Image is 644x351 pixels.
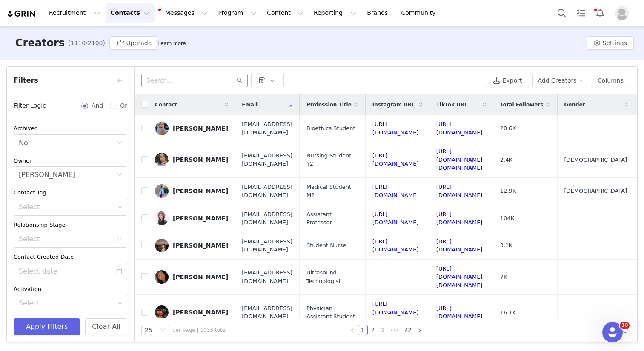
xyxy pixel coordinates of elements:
a: 42 [402,325,414,335]
a: Brands [362,3,395,23]
iframe: Intercom live chat [602,322,623,342]
button: Upgrade [109,36,159,50]
div: We appreciate your continuous patience on this. [14,214,133,230]
span: Ticket has been updated • [DATE] [45,245,135,252]
span: Medical Student M2 [306,183,358,200]
span: TikTok URL [436,101,468,108]
span: And [88,101,106,110]
button: Settings [587,36,634,50]
img: 1491a46d-f72a-40b3-889c-c3c6f378da28.jpg [155,153,169,166]
div: [PERSON_NAME] [173,156,228,163]
span: Student Nurse [306,241,346,250]
h1: [PERSON_NAME] [41,4,97,11]
span: Contact [155,101,177,108]
button: Messages [155,3,212,23]
li: 42 [402,325,415,335]
span: Email [242,101,258,108]
i: icon: down [117,205,123,211]
span: (1110/2100) [68,39,105,48]
i: icon: right [417,328,422,333]
a: [PERSON_NAME] [155,122,228,135]
li: Next Page [414,325,424,335]
div: Hello there Loan! [14,130,133,138]
div: Thank you for checking in. As of this moment, our Engineering team is still working on a fix, and... [14,143,133,209]
a: [PERSON_NAME] [155,153,228,166]
button: Columns [591,74,630,87]
li: 1 [358,325,368,335]
li: 2 [368,325,378,335]
div: [PERSON_NAME] [173,125,228,132]
div: Tooltip anchor [156,39,187,48]
span: 3.1K [500,241,512,250]
button: Upload attachment [13,279,20,285]
img: grin logo [7,10,37,18]
div: Select [19,235,113,243]
a: [URL][DOMAIN_NAME] [372,184,419,199]
span: [EMAIL_ADDRESS][DOMAIN_NAME] [242,268,292,285]
button: Add Creators [532,74,588,87]
span: per page | 1033 total [172,326,226,334]
span: [EMAIL_ADDRESS][DOMAIN_NAME] [242,210,292,227]
img: 518d543c-ff06-4d0f-8ff3-eb95423d205c.jpg [155,270,169,284]
div: Marie says… [7,242,163,271]
span: [EMAIL_ADDRESS][DOMAIN_NAME] [242,151,292,168]
span: ••• [388,325,402,335]
span: Physician Assistant Student [306,304,358,321]
span: Profession Title [306,101,352,108]
a: [URL][DOMAIN_NAME] [436,238,483,253]
span: [DEMOGRAPHIC_DATA] [564,156,627,164]
div: do you have any updates on why some images are not still showing up? [31,91,163,118]
div: [PERSON_NAME] [173,274,228,280]
span: Filters [14,75,38,86]
span: 16.1K [500,308,516,317]
button: Emoji picker [27,279,34,285]
button: Content [262,3,308,23]
span: Ultrasound Technologist [306,268,358,285]
button: Start recording [54,279,61,285]
strong: In Progress [67,74,103,80]
span: Creator content was not tracked in the activation / Images not loading [27,34,155,41]
a: 1 [358,325,367,335]
a: [URL][DOMAIN_NAME] [372,152,419,167]
div: do you have any updates on why some images are not still showing up? [37,96,157,113]
div: Archived [14,124,127,133]
button: Home [133,3,149,20]
button: Export [486,74,529,87]
span: Nursing Student Y2 [306,151,358,168]
img: Profile image for Marie [24,5,38,18]
span: Total Followers [500,101,544,108]
button: Profile [610,6,637,20]
a: [URL][DOMAIN_NAME][DOMAIN_NAME] [372,301,419,324]
a: [URL][DOMAIN_NAME] [436,305,483,320]
div: Relationship Stage [14,221,127,229]
li: Next 3 Pages [388,325,402,335]
img: placeholder-profile.jpg [615,6,629,20]
a: Tasks [572,3,590,23]
button: Recruitment [44,3,105,23]
div: Close [149,3,165,19]
img: dff65b16-2f88-44d8-9e2c-565c26dd545f.jpg [155,305,169,319]
button: Clear All [85,318,127,335]
strong: Technical Fix in Progress [46,254,123,261]
a: [URL][DOMAIN_NAME] [372,238,419,253]
i: icon: down [117,237,122,243]
div: Hello there Loan!Thank you for checking in. As of this moment, our Engineering team is still work... [7,125,140,235]
span: Ticket has been updated • [DATE] [45,66,135,72]
span: 20.6K [500,124,516,133]
span: [EMAIL_ADDRESS][DOMAIN_NAME] [242,237,292,254]
span: 2.4K [500,156,512,164]
div: Contact Tag [14,188,127,197]
img: d8b7e11c-290a-4d5b-baba-83eb6a8a372e.jpg [155,239,169,252]
a: [PERSON_NAME] [155,184,228,198]
i: icon: down [117,301,123,307]
span: 10 [620,322,630,329]
button: Contacts [106,3,155,23]
a: Creator content was not tracked in the activation / Images not loading [9,29,162,47]
a: [PERSON_NAME] [155,305,228,319]
button: Program [213,3,261,23]
button: Notifications [591,3,610,23]
img: 98c4157e-eed5-46be-9126-b9ed393a3510.jpg [155,122,169,135]
i: icon: search [237,77,243,83]
span: [DEMOGRAPHIC_DATA] [564,187,627,195]
div: Activation [14,285,127,294]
